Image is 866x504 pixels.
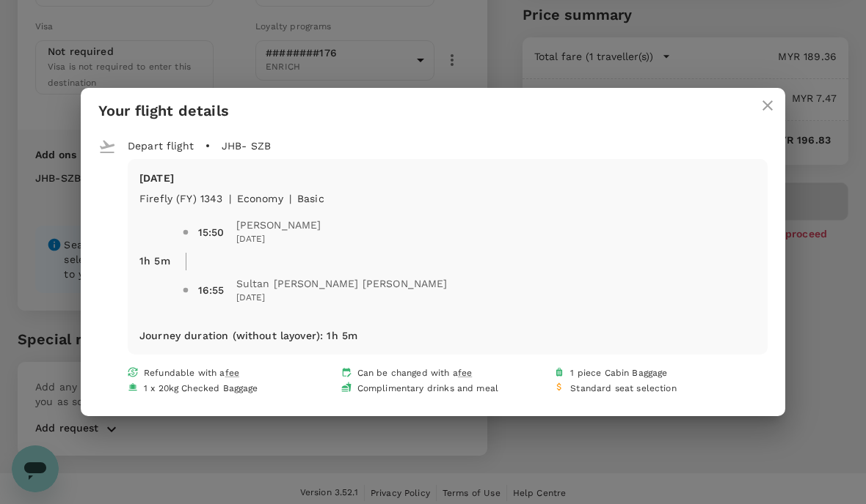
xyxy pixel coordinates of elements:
span: [DATE] [236,291,448,305]
span: fee [458,368,472,378]
button: close [750,88,785,123]
p: 1h 5m [139,253,170,268]
span: Refundable with a [144,366,239,381]
div: 16:55 [198,283,225,297]
p: JHB - SZB [222,138,271,153]
span: 1 x 20kg Checked Baggage [144,383,258,393]
span: fee [225,368,239,378]
span: Complimentary drinks and meal [357,383,498,393]
div: 15:50 [198,225,225,240]
p: Your flight details [98,100,768,122]
span: 1 piece Cabin Baggage [570,368,667,378]
p: Basic [297,191,324,206]
span: [PERSON_NAME] [236,218,321,232]
span: Sultan [PERSON_NAME] [PERSON_NAME] [236,276,448,291]
span: | [229,193,231,204]
span: | [289,193,291,204]
span: Standard seat selection [570,383,676,393]
span: [DATE] [236,232,321,247]
p: [DATE] [139,171,756,185]
p: Depart flight [128,138,194,153]
p: Journey duration (without layover) : 1h 5m [139,328,357,343]
p: economy [237,191,283,206]
span: Can be changed with a [357,366,473,381]
p: firefly (FY) 1343 [139,191,223,206]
